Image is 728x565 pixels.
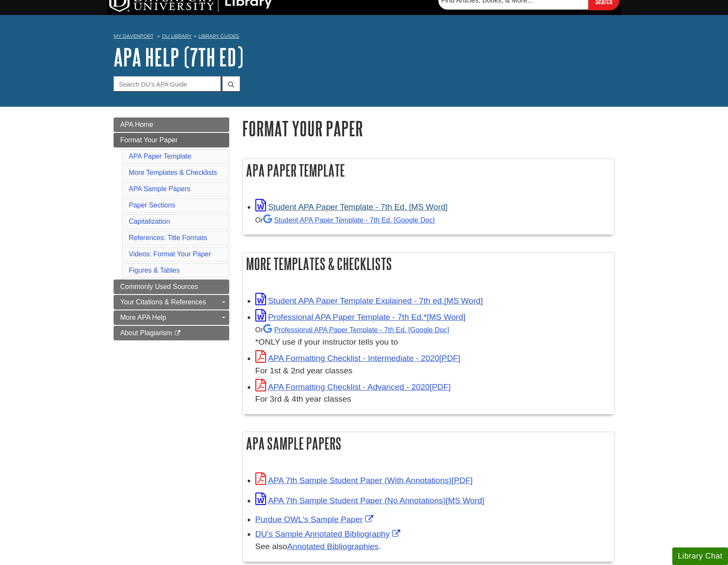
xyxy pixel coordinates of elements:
[255,393,610,406] div: For 3rd & 4th year classes
[255,326,449,334] small: Or
[255,323,610,349] div: *ONLY use if your instructor tells you to
[114,295,229,310] a: Your Citations & References
[129,169,217,176] a: More Templates & Checklists
[174,331,181,336] i: This link opens in a new window
[255,529,402,538] a: Link opens in new window
[287,542,378,551] a: Annotated Bibliographies
[129,218,170,225] a: Capitalization
[129,153,192,160] a: APA Paper Template
[162,33,192,39] a: DU Library
[129,250,211,258] a: Videos: Format Your Paper
[114,279,229,294] a: Commonly Used Sources
[255,541,610,553] div: See also .
[255,202,448,211] a: Link opens in new window
[129,185,191,192] a: APA Sample Papers
[129,234,207,241] a: References: Title Formats
[114,117,229,132] a: APA Home
[120,136,178,144] span: Format Your Paper
[255,476,473,485] a: Link opens in new window
[129,201,176,209] a: Paper Sections
[243,159,614,182] h2: APA Paper Template
[255,313,466,322] a: Link opens in new window
[120,329,172,337] span: About Plagiarism
[255,354,461,363] a: Link opens in new window
[255,216,435,224] small: Or
[120,314,166,321] span: More APA Help
[114,44,243,70] a: APA Help (7th Ed)
[255,382,451,391] a: Link opens in new window
[255,296,483,305] a: Link opens in new window
[114,133,229,147] a: Format Your Paper
[120,121,153,128] span: APA Home
[263,216,435,224] a: Student APA Paper Template - 7th Ed. [Google Doc]
[672,547,728,565] button: Library Chat
[120,283,198,290] span: Commonly Used Sources
[114,326,229,340] a: About Plagiarism
[243,252,614,275] h2: More Templates & Checklists
[255,496,485,505] a: Link opens in new window
[114,33,153,40] a: My Davenport
[255,515,375,524] a: Link opens in new window
[114,30,615,44] nav: breadcrumb
[120,298,206,306] span: Your Citations & References
[242,117,615,139] h1: Format Your Paper
[129,267,180,274] a: Figures & Tables
[114,117,229,340] div: Guide Page Menu
[198,33,239,39] a: Library Guides
[255,365,610,377] div: For 1st & 2nd year classes
[114,76,221,91] input: Search DU's APA Guide
[114,310,229,325] a: More APA Help
[243,432,614,455] h2: APA Sample Papers
[263,326,449,334] a: Professional APA Paper Template - 7th Ed.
